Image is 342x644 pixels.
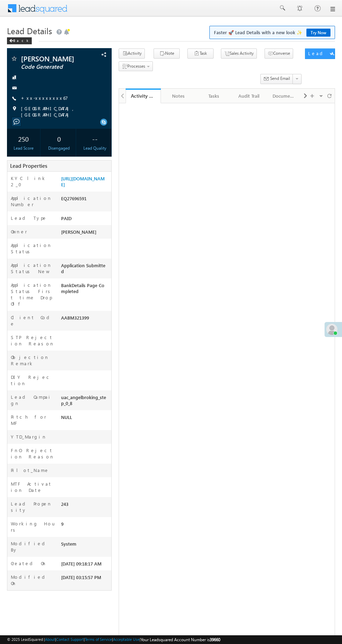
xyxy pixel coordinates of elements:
button: Sales Activity [221,48,257,59]
span: Processes [127,63,145,69]
a: +xx-xxxxxxxx67 [21,95,68,101]
div: Lead Quality [80,145,110,151]
span: [PERSON_NAME] [21,55,84,62]
a: Audit Trail [232,89,267,103]
a: Notes [161,89,196,103]
label: Lead Propensity [11,501,54,513]
div: [DATE] 09:18:17 AM [59,560,111,570]
div: Disengaged [44,145,74,151]
button: Converse [265,48,293,59]
div: AABM321399 [59,314,111,324]
button: Activity [119,48,145,59]
div: System [59,540,111,550]
label: DIY Rejection [11,374,54,387]
div: EQ27696591 [59,195,111,205]
div: Notes [166,92,190,100]
span: Send Email [270,75,290,82]
a: Try Now [306,29,330,37]
label: Application Status New [11,262,54,275]
div: Application Submitted [59,262,111,278]
div: PAID [59,215,111,225]
a: Terms of Service [85,637,112,642]
span: 39660 [210,637,220,642]
button: Task [187,48,214,59]
label: Lead Campaign [11,394,54,406]
a: Acceptable Use [113,637,140,642]
label: Modified On [11,574,54,586]
div: 250 [9,132,38,145]
a: Back [7,37,35,43]
span: [PERSON_NAME] [61,229,96,235]
div: [DATE] 03:15:57 PM [59,574,111,584]
label: STP Rejection Reason [11,334,54,347]
div: 243 [59,501,111,510]
label: Client Code [11,314,54,327]
div: Lead Actions [308,50,338,57]
div: Documents [273,92,296,100]
span: Lead Details [7,25,52,36]
label: KYC link 2_0 [11,175,54,188]
label: Working Hours [11,521,54,533]
a: [URL][DOMAIN_NAME] [61,175,105,187]
div: Tasks [202,92,225,100]
div: BankDetails Page Completed [59,282,111,298]
a: Documents [267,89,302,103]
span: Code Generated [21,63,84,70]
span: [GEOGRAPHIC_DATA], [GEOGRAPHIC_DATA] [21,105,104,118]
div: -- [80,132,110,145]
label: FnO Rejection Reason [11,447,54,460]
label: Pilot_Name [11,467,49,473]
label: Created On [11,560,47,567]
a: Activity History [126,89,161,103]
label: Application Status First time Drop Off [11,282,54,307]
a: About [45,637,55,642]
span: Faster 🚀 Lead Details with a new look ✨ [214,29,330,36]
label: Application Status [11,242,54,255]
span: Your Leadsquared Account Number is [141,637,220,642]
label: MTF Activation Date [11,481,54,493]
label: Owner [11,229,27,235]
a: Contact Support [56,637,84,642]
button: Lead Actions [305,48,335,59]
label: Pitch for MF [11,414,54,426]
button: Note [154,48,180,59]
div: 0 [44,132,74,145]
div: NULL [59,414,111,424]
div: 9 [59,521,111,530]
div: Audit Trail [237,92,261,100]
label: Lead Type [11,215,47,221]
label: Application Number [11,195,54,208]
span: Lead Properties [10,162,47,169]
div: uac_angelbroking_step_0_8 [59,394,111,410]
div: Activity History [131,92,156,99]
li: Activity History [126,89,161,103]
div: Lead Score [9,145,38,151]
a: Tasks [196,89,231,103]
label: YTD_Margin [11,434,47,440]
span: © 2025 LeadSquared | | | | | [7,636,220,643]
label: Objection Remark [11,354,54,367]
label: Modified By [11,540,54,553]
div: Back [7,37,32,44]
button: Send Email [260,74,293,84]
button: Processes [119,61,153,72]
